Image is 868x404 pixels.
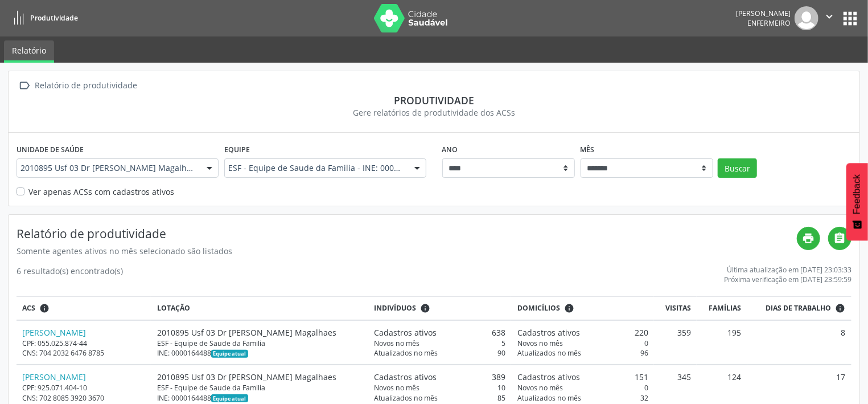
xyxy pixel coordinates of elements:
[517,393,648,403] div: 32
[517,371,580,383] span: Cadastros ativos
[654,297,697,320] th: Visitas
[375,393,438,403] span: Atualizados no mês
[724,265,851,275] div: Última atualização em [DATE] 23:03:33
[375,327,505,338] div: 638
[697,320,747,365] td: 195
[517,338,563,348] span: Novos no mês
[564,303,574,313] i: <div class="text-left"> <div> <strong>Cadastros ativos:</strong> Cadastros que estão vinculados a...
[20,162,195,174] span: 2010895 Usf 03 Dr [PERSON_NAME] Magalhaes
[834,232,846,244] i: 
[28,186,174,198] label: Ver apenas ACSs com cadastros ativos
[697,297,747,320] th: Famílias
[8,9,78,27] a: Produtividade
[157,338,363,348] div: ESF - Equipe de Saude da Familia
[17,107,851,119] div: Gere relatórios de produtividade dos ACSs
[40,303,50,313] i: ACSs que estiveram vinculados a uma UBS neste período, mesmo sem produtividade.
[724,275,851,284] div: Próxima verificação em [DATE] 23:59:59
[228,162,403,174] span: ESF - Equipe de Saude da Familia - INE: 0000164488
[517,393,581,403] span: Atualizados no mês
[23,303,36,313] span: ACS
[517,327,580,338] span: Cadastros ativos
[375,383,420,393] span: Novos no mês
[517,338,648,348] div: 0
[852,174,862,214] span: Feedback
[17,227,797,241] h4: Relatório de produtividade
[17,265,123,284] div: 6 resultado(s) encontrado(s)
[823,10,836,23] i: 
[421,303,431,313] i: <div class="text-left"> <div> <strong>Cadastros ativos:</strong> Cadastros que estão vinculados a...
[211,394,248,402] span: Esta é a equipe atual deste Agente
[23,383,145,393] div: CPF: 925.071.404-10
[23,327,87,338] a: [PERSON_NAME]
[23,348,145,358] div: CNS: 704 2032 6476 8785
[836,303,846,313] i: Dias em que o(a) ACS fez pelo menos uma visita, ou ficha de cadastro individual ou cadastro domic...
[17,77,139,94] a:  Relatório de produtividade
[797,227,820,250] a: print
[157,371,363,383] div: 2010895 Usf 03 Dr [PERSON_NAME] Magalhaes
[17,94,851,107] div: Produtividade
[803,232,815,244] i: print
[17,141,84,158] label: Unidade de saúde
[23,393,145,403] div: CNS: 702 8085 3920 3670
[375,371,437,383] span: Cadastros ativos
[846,163,868,240] button: Feedback - Mostrar pesquisa
[211,350,248,358] span: Esta é a equipe atual deste Agente
[736,9,791,18] div: [PERSON_NAME]
[23,338,145,348] div: CPF: 055.025.874-44
[4,40,54,63] a: Relatório
[828,227,851,250] a: 
[157,327,363,338] div: 2010895 Usf 03 Dr [PERSON_NAME] Magalhaes
[747,18,791,28] span: Enfermeiro
[517,348,581,358] span: Atualizados no mês
[375,371,505,383] div: 389
[375,393,505,403] div: 85
[654,320,697,365] td: 359
[157,348,363,358] div: INE: 0000164488
[718,158,757,178] button: Buscar
[818,6,840,30] button: 
[224,141,250,158] label: Equipe
[17,77,33,94] i: 
[795,6,818,30] img: img
[517,348,648,358] div: 96
[766,303,832,313] span: Dias de trabalho
[517,327,648,338] div: 220
[517,371,648,383] div: 151
[517,303,560,313] span: Domicílios
[375,348,505,358] div: 90
[17,245,797,257] div: Somente agentes ativos no mês selecionado são listados
[517,383,563,393] span: Novos no mês
[517,383,648,393] div: 0
[375,338,505,348] div: 5
[581,141,595,158] label: Mês
[840,9,860,28] button: apps
[375,303,417,313] span: Indivíduos
[375,338,420,348] span: Novos no mês
[157,383,363,393] div: ESF - Equipe de Saude da Familia
[151,297,368,320] th: Lotação
[375,348,438,358] span: Atualizados no mês
[375,383,505,393] div: 10
[442,141,458,158] label: Ano
[375,327,437,338] span: Cadastros ativos
[30,13,78,23] span: Produtividade
[157,393,363,403] div: INE: 0000164488
[747,320,851,365] td: 8
[33,77,139,94] div: Relatório de produtividade
[23,372,87,382] a: [PERSON_NAME]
